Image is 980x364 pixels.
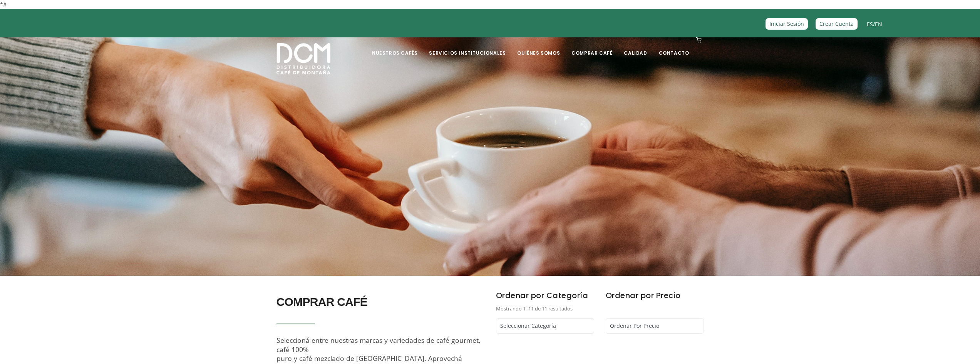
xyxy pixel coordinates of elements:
p: Mostrando 1–11 de 11 resultados [496,304,594,313]
h6: Ordenar por Precio [606,287,704,304]
a: Crear Cuenta [816,18,858,29]
span: / [867,20,882,29]
h6: Ordenar por Categoría [496,287,594,304]
h2: COMPRAR CAFÉ [276,291,484,313]
a: Quiénes Somos [513,38,565,56]
a: Contacto [654,38,694,56]
a: EN [875,20,882,28]
a: Nuestros Cafés [367,38,422,56]
a: ES [867,20,873,28]
a: Iniciar Sesión [766,18,808,29]
a: Comprar Café [567,38,617,56]
a: Calidad [619,38,652,56]
a: Servicios Institucionales [424,38,510,56]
